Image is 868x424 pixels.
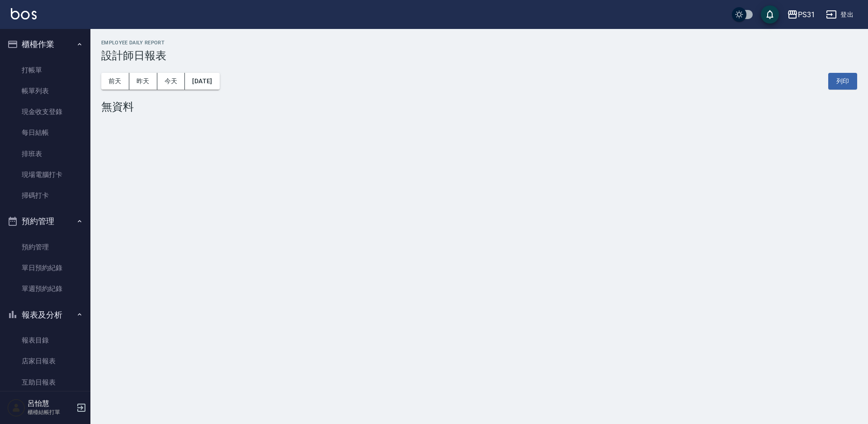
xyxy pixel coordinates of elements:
a: 報表目錄 [4,330,87,351]
button: PS31 [783,5,819,24]
button: 預約管理 [4,210,87,233]
button: 登出 [822,6,857,23]
button: 列印 [828,73,857,90]
button: 昨天 [129,73,157,90]
button: 前天 [101,73,129,90]
a: 打帳單 [4,60,87,81]
p: 櫃檯結帳打單 [28,408,74,416]
img: Person [7,399,25,417]
button: 今天 [157,73,185,90]
button: save [761,5,779,24]
h5: 呂怡慧 [28,399,74,408]
a: 排班表 [4,143,87,164]
div: PS31 [798,9,815,20]
h3: 設計師日報表 [101,49,857,62]
button: 報表及分析 [4,303,87,327]
a: 店家日報表 [4,351,87,372]
h2: Employee Daily Report [101,40,857,46]
button: 櫃檯作業 [4,33,87,56]
a: 預約管理 [4,237,87,257]
a: 互助日報表 [4,372,87,393]
img: Logo [11,8,37,19]
a: 單日預約紀錄 [4,257,87,278]
a: 現金收支登錄 [4,101,87,122]
div: 無資料 [101,100,857,113]
a: 掃碼打卡 [4,185,87,206]
a: 每日結帳 [4,122,87,143]
a: 單週預約紀錄 [4,278,87,299]
a: 帳單列表 [4,81,87,101]
button: [DATE] [185,73,219,90]
a: 現場電腦打卡 [4,164,87,185]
